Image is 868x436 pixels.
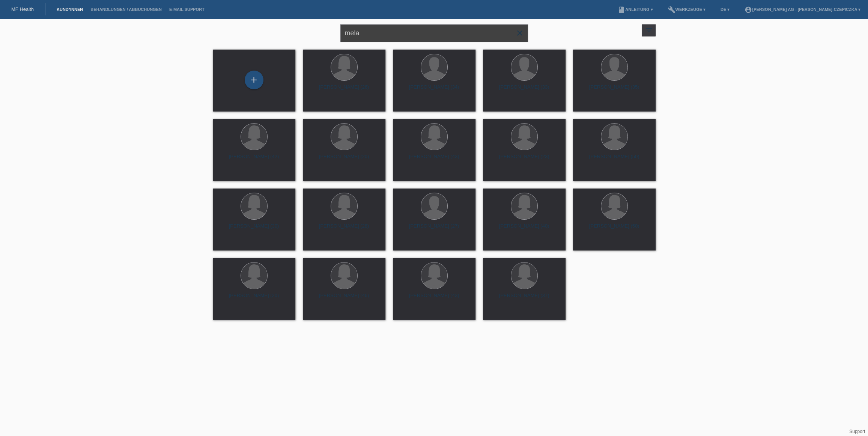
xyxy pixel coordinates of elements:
a: bookAnleitung ▾ [614,7,656,12]
div: [PERSON_NAME] (37) [489,293,560,305]
input: Suche... [340,24,528,42]
a: DE ▾ [717,7,733,12]
a: Support [849,429,865,434]
div: [PERSON_NAME] (20) [219,293,289,305]
i: build [668,6,675,14]
div: [PERSON_NAME] (40) [489,223,560,235]
div: [PERSON_NAME] (50) [579,154,650,166]
div: [PERSON_NAME] (46) [309,293,379,305]
div: [PERSON_NAME] (50) [579,223,650,235]
div: [PERSON_NAME] (30) [219,223,289,235]
a: Kund*innen [53,7,87,12]
div: [PERSON_NAME] (27) [399,223,469,235]
a: E-Mail Support [165,7,208,12]
i: book [618,6,625,14]
div: Kund*in hinzufügen [245,74,263,86]
i: account_circle [745,6,752,14]
div: [PERSON_NAME] (28) [309,223,379,235]
a: MF Health [11,6,34,12]
div: [PERSON_NAME] (43) [399,293,469,305]
div: [PERSON_NAME] (42) [219,154,289,166]
div: [PERSON_NAME] (33) [489,84,560,96]
div: [PERSON_NAME] (26) [309,84,379,96]
div: [PERSON_NAME] (35) [579,84,650,96]
div: [PERSON_NAME] (20) [309,154,379,166]
a: buildWerkzeuge ▾ [664,7,709,12]
div: [PERSON_NAME] (23) [489,154,560,166]
div: [PERSON_NAME] (43) [399,154,469,166]
div: [PERSON_NAME] (34) [399,84,469,96]
a: Behandlungen / Abbuchungen [87,7,165,12]
i: filter_list [645,26,653,34]
i: close [515,29,524,38]
a: account_circle[PERSON_NAME] AG - [PERSON_NAME]-Czepiczka ▾ [741,7,864,12]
